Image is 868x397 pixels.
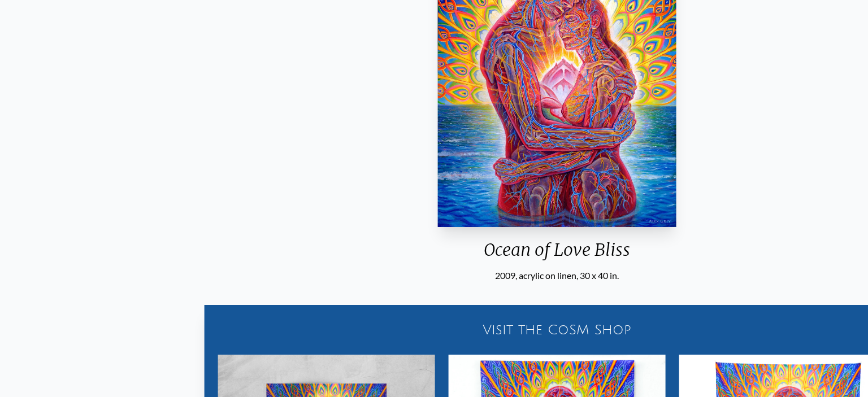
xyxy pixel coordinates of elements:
div: Ocean of Love Bliss [433,239,681,269]
div: 2009, acrylic on linen, 30 x 40 in. [433,269,681,282]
